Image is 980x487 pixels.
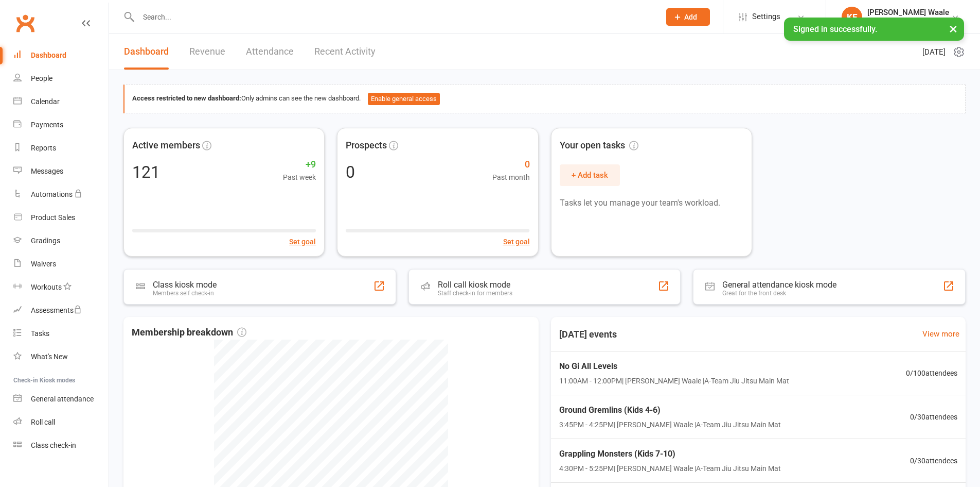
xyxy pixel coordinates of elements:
[31,144,56,152] div: Reports
[666,8,710,26] button: Add
[132,93,957,105] div: Only admins can see the new dashboard.
[559,375,789,387] span: 11:00AM - 12:00PM | [PERSON_NAME] Waale | A-Team Jiu Jitsu Main Mat
[867,17,949,26] div: A-Team Jiu Jitsu
[13,113,109,137] a: Payments
[31,213,75,222] div: Product Sales
[31,395,94,403] div: General attendance
[944,18,963,40] button: ×
[31,51,66,59] div: Dashboard
[12,10,38,36] a: Clubworx
[31,74,52,82] div: People
[314,34,376,70] a: Recent Activity
[31,418,55,426] div: Roll call
[135,10,653,24] input: Search...
[438,290,512,297] div: Staff check-in for members
[31,329,49,338] div: Tasks
[559,447,781,461] span: Grappling Monsters (Kids 7-10)
[31,167,63,175] div: Messages
[13,388,109,411] a: General attendance kiosk mode
[842,7,862,27] div: KE
[283,172,316,183] span: Past week
[153,290,217,297] div: Members self check-in
[13,183,109,206] a: Automations
[31,237,60,245] div: Gradings
[910,455,957,466] span: 0 / 30 attendees
[684,13,697,21] span: Add
[31,190,73,198] div: Automations
[867,8,949,17] div: [PERSON_NAME] Waale
[559,463,781,474] span: 4:30PM - 5:25PM | [PERSON_NAME] Waale | A-Team Jiu Jitsu Main Mat
[31,121,63,129] div: Payments
[13,299,109,322] a: Assessments
[559,419,781,430] span: 3:45PM - 4:25PM | [PERSON_NAME] Waale | A-Team Jiu Jitsu Main Mat
[922,46,946,58] span: [DATE]
[31,97,60,106] div: Calendar
[289,236,316,247] button: Set goal
[13,322,109,345] a: Tasks
[13,229,109,253] a: Gradings
[722,290,836,297] div: Great for the front desk
[752,5,780,28] span: Settings
[503,236,530,247] button: Set goal
[31,441,76,449] div: Class check-in
[189,34,225,70] a: Revenue
[438,280,512,290] div: Roll call kiosk mode
[346,138,387,153] span: Prospects
[559,360,789,373] span: No Gi All Levels
[793,24,877,34] span: Signed in successfully.
[13,44,109,67] a: Dashboard
[722,280,836,290] div: General attendance kiosk mode
[910,411,957,423] span: 0 / 30 attendees
[922,328,959,340] a: View more
[13,345,109,368] a: What's New
[124,34,169,70] a: Dashboard
[31,306,82,314] div: Assessments
[13,160,109,183] a: Messages
[559,404,781,417] span: Ground Gremlins (Kids 4-6)
[283,157,316,172] span: +9
[492,172,530,183] span: Past month
[246,34,294,70] a: Attendance
[31,260,56,268] div: Waivers
[551,325,625,344] h3: [DATE] events
[132,164,160,180] div: 121
[906,367,957,379] span: 0 / 100 attendees
[132,325,246,340] span: Membership breakdown
[346,164,355,180] div: 0
[560,196,743,210] p: Tasks let you manage your team's workload.
[560,164,620,186] button: + Add task
[560,138,638,153] span: Your open tasks
[153,280,217,290] div: Class kiosk mode
[13,90,109,113] a: Calendar
[13,434,109,457] a: Class kiosk mode
[368,93,440,105] button: Enable general access
[31,283,62,291] div: Workouts
[31,352,68,361] div: What's New
[13,253,109,276] a: Waivers
[13,411,109,434] a: Roll call
[13,206,109,229] a: Product Sales
[492,157,530,172] span: 0
[132,94,241,102] strong: Access restricted to new dashboard:
[132,138,200,153] span: Active members
[13,67,109,90] a: People
[13,276,109,299] a: Workouts
[13,137,109,160] a: Reports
